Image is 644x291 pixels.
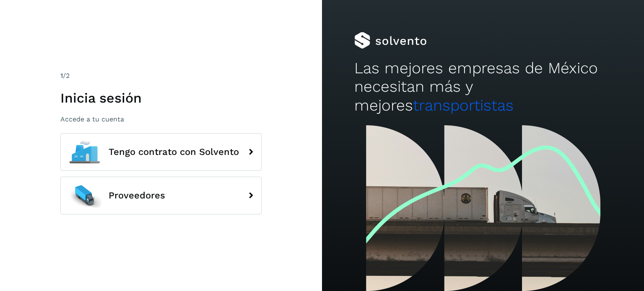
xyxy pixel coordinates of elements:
[413,96,514,114] span: transportistas
[60,90,262,106] h1: Inicia sesión
[60,72,63,80] span: 1
[60,133,262,171] button: Tengo contrato con Solvento
[60,71,262,81] div: /2
[354,59,612,115] h2: Las mejores empresas de México necesitan más y mejores
[60,177,262,214] button: Proveedores
[109,147,239,157] span: Tengo contrato con Solvento
[109,191,165,201] span: Proveedores
[60,115,262,123] p: Accede a tu cuenta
